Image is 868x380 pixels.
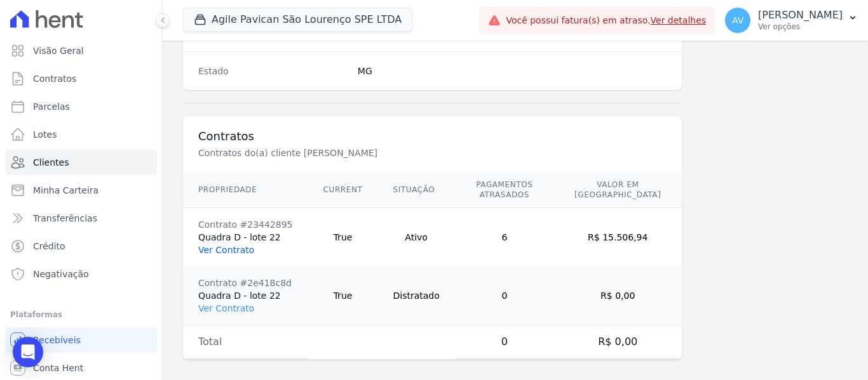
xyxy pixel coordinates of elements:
[198,218,293,231] div: Contrato #23442895
[715,3,868,38] button: AV [PERSON_NAME] Ver opções
[455,325,554,359] td: 0
[506,14,706,27] span: Você possui fatura(s) em atraso.
[198,129,667,144] h3: Contratos
[377,172,454,208] th: Situação
[33,334,81,346] span: Recebíveis
[33,156,69,169] span: Clientes
[758,22,843,32] p: Ver opções
[33,268,89,280] span: Negativação
[455,208,554,267] td: 6
[5,233,157,259] a: Crédito
[5,122,157,147] a: Lotes
[198,147,625,159] p: Contratos do(a) cliente [PERSON_NAME]
[183,8,412,32] button: Agile Pavican São Lourenço SPE LTDA
[5,66,157,91] a: Contratos
[732,16,743,25] span: AV
[183,266,308,325] td: Quadra D - lote 22
[10,307,152,322] div: Plataformas
[5,150,157,175] a: Clientes
[183,325,308,359] td: Total
[5,94,157,119] a: Parcelas
[377,266,454,325] td: Distratado
[5,261,157,287] a: Negativação
[33,362,83,374] span: Conta Hent
[377,208,454,267] td: Ativo
[33,128,57,141] span: Lotes
[455,266,554,325] td: 0
[308,208,378,267] td: True
[651,15,707,25] a: Ver detalhes
[33,72,76,85] span: Contratos
[554,172,682,208] th: Valor em [GEOGRAPHIC_DATA]
[758,9,843,22] p: [PERSON_NAME]
[183,172,308,208] th: Propriedade
[33,212,97,225] span: Transferências
[198,303,254,313] a: Ver Contrato
[5,38,157,63] a: Visão Geral
[33,100,70,113] span: Parcelas
[5,206,157,231] a: Transferências
[554,325,682,359] td: R$ 0,00
[554,208,682,267] td: R$ 15.506,94
[554,266,682,325] td: R$ 0,00
[358,65,667,77] dd: MG
[5,327,157,353] a: Recebíveis
[455,172,554,208] th: Pagamentos Atrasados
[183,208,308,267] td: Quadra D - lote 22
[198,277,293,289] div: Contrato #2e418c8d
[5,178,157,203] a: Minha Carteira
[33,44,84,57] span: Visão Geral
[308,266,378,325] td: True
[13,337,43,367] div: Open Intercom Messenger
[308,172,378,208] th: Current
[198,245,254,255] a: Ver Contrato
[33,240,65,252] span: Crédito
[33,184,98,197] span: Minha Carteira
[198,65,348,77] dt: Estado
